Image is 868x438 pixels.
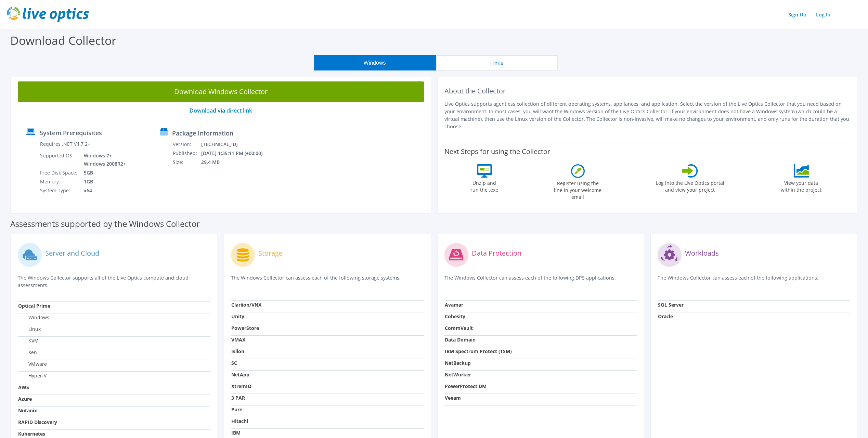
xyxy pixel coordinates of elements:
strong: Oracle [658,313,673,320]
strong: Nutanix [18,407,37,414]
strong: Cohesity [445,313,465,320]
td: Free Disk Space: [40,168,79,177]
label: Assessments supported by the Windows Collector [10,220,200,227]
p: The Windows Collector can assess each of the following storage systems. [231,274,424,288]
strong: Pure [231,406,242,413]
button: Linux [436,55,558,70]
td: [TECHNICAL_ID] [201,140,272,149]
strong: Optical Prime [18,302,50,309]
strong: Avamar [445,301,463,308]
label: Next Steps for using the Collector [444,147,550,156]
label: Storage [258,250,283,257]
strong: Hitachi [231,418,248,424]
td: x64 [79,186,127,195]
p: The Windows Collector can assess each of the following DPS applications. [444,274,637,288]
h2: About the Collector [444,87,851,95]
label: Data Protection [472,250,521,257]
td: 1GB [79,177,127,186]
strong: XtremIO [231,383,251,389]
strong: NetBackup [445,360,471,366]
strong: Veeam [445,395,461,401]
label: Log into the Live Optics portal and view your project [656,178,725,193]
strong: Azure [18,396,32,402]
p: The Windows Collector supports all of the Live Optics compute and cloud assessments. [18,274,210,289]
label: Unzip and run the .exe [469,178,500,193]
label: Windows [18,314,49,321]
strong: NetWorker [445,371,471,378]
strong: 3 PAR [231,395,245,401]
a: Sign Up [785,10,810,20]
label: View your data within the project [777,178,826,193]
label: Requires .NET V4.7.2+ [40,141,90,147]
td: Version: [172,140,201,149]
label: KVM [18,337,39,344]
strong: IBM Spectrum Protect (TSM) [445,348,512,355]
td: Published: [172,149,201,158]
label: System Prerequisites [40,129,102,136]
td: 29.4 MB [201,158,272,167]
label: Linux [18,326,41,333]
td: [DATE] 1:35:11 PM (+00:00) [201,149,272,158]
strong: IBM [231,429,241,436]
img: live_optics_svg.svg [7,7,89,22]
strong: NetApp [231,371,249,378]
strong: CommVault [445,325,473,331]
strong: SQL Server [658,301,684,308]
strong: PowerProtect DM [445,383,487,389]
strong: Unity [231,313,244,320]
p: Live Optics supports agentless collection of different operating systems, appliances, and applica... [444,100,851,130]
a: Log In [813,10,834,20]
td: System Type: [40,186,79,195]
td: 5GB [79,168,127,177]
strong: AWS [18,384,29,390]
label: VMware [18,361,47,368]
strong: VMAX [231,336,245,343]
label: Xen [18,349,37,356]
strong: Kubernetes [18,430,45,437]
strong: RAPID Discovery [18,419,57,425]
a: Download via direct link [190,107,252,114]
label: Server and Cloud [45,250,99,257]
td: Size: [172,158,201,167]
label: Hyper-V [18,372,47,379]
strong: Clariion/VNX [231,301,261,308]
label: Workloads [685,250,719,257]
strong: PowerStore [231,325,259,331]
strong: SC [231,360,237,366]
a: Download Windows Collector [18,81,424,102]
label: Package Information [172,130,233,137]
label: Register using the line in your welcome email [552,178,604,201]
button: Windows [314,55,436,70]
p: The Windows Collector can assess each of the following applications. [658,274,850,288]
td: Windows 7+ Windows 2008R2+ [79,151,127,168]
strong: Data Domain [445,336,476,343]
strong: Isilon [231,348,244,355]
label: Download Collector [10,33,116,48]
td: Memory: [40,177,79,186]
td: Supported OS: [40,151,79,168]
